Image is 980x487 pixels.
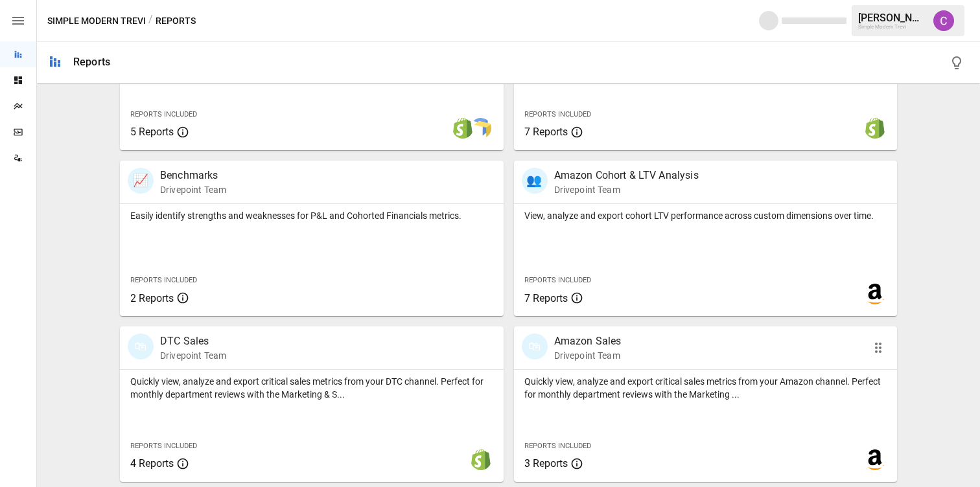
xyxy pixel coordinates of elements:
[471,449,491,470] img: shopify
[128,334,154,359] div: 🛍
[933,10,954,31] img: Corbin Wallace
[130,209,493,222] p: Easily identify strengths and weaknesses for P&L and Cohorted Financials metrics.
[128,168,154,194] div: 📈
[858,24,926,30] div: Simple Modern Trevi
[73,56,110,68] div: Reports
[471,118,491,139] img: smart model
[524,375,887,401] p: Quickly view, analyze and export critical sales metrics from your Amazon channel. Perfect for mon...
[160,334,226,349] p: DTC Sales
[130,292,174,304] span: 2 Reports
[522,168,548,194] div: 👥
[160,168,226,183] p: Benchmarks
[554,183,699,196] p: Drivepoint Team
[130,110,197,119] span: Reports Included
[130,375,493,401] p: Quickly view, analyze and export critical sales metrics from your DTC channel. Perfect for monthl...
[522,334,548,359] div: 🛍
[865,118,885,139] img: shopify
[160,349,226,362] p: Drivepoint Team
[524,292,568,304] span: 7 Reports
[47,13,146,29] button: Simple Modern Trevi
[148,13,153,29] div: /
[554,349,622,362] p: Drivepoint Team
[524,110,591,119] span: Reports Included
[865,284,885,304] img: amazon
[554,334,622,349] p: Amazon Sales
[130,126,174,138] span: 5 Reports
[858,12,926,24] div: [PERSON_NAME]
[452,118,473,139] img: shopify
[926,3,962,39] button: Corbin Wallace
[130,276,197,284] span: Reports Included
[130,457,174,470] span: 4 Reports
[524,126,568,138] span: 7 Reports
[524,276,591,284] span: Reports Included
[160,183,226,196] p: Drivepoint Team
[130,442,197,450] span: Reports Included
[524,457,568,470] span: 3 Reports
[524,442,591,450] span: Reports Included
[554,168,699,183] p: Amazon Cohort & LTV Analysis
[865,449,885,470] img: amazon
[524,209,887,222] p: View, analyze and export cohort LTV performance across custom dimensions over time.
